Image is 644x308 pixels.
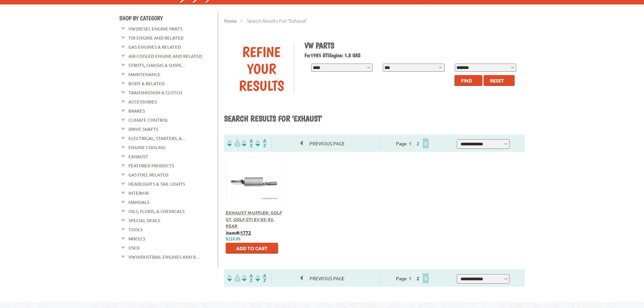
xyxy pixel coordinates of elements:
[128,189,149,197] a: Interior
[128,243,140,252] a: Used
[226,237,240,241] span: $119.95
[415,275,421,281] a: 2
[254,274,268,282] img: Sort by Sales Rank
[490,77,504,84] span: Reset
[128,33,183,42] a: TDI Engine and Related
[128,143,166,152] a: Engine Cooling
[303,273,351,283] span: Previous Page
[407,140,413,146] a: 1
[407,275,413,281] a: 1
[240,230,251,236] u: 1772
[461,77,472,84] span: Find
[227,139,241,147] img: filterpricelow.svg
[300,140,351,146] a: Previous Page
[128,234,145,243] a: Wheels
[304,41,520,50] h1: VW Parts
[241,274,254,282] img: Sort by Headline
[128,24,182,33] a: VW Diesel Engine Parts
[224,18,237,24] a: Home
[128,79,165,88] a: Body & Related
[226,243,278,254] button: Add to Cart
[303,138,351,148] span: Previous Page
[380,138,445,149] div: Page
[229,43,294,94] div: Refine Your Results
[128,61,185,70] a: Struts, Chassis & Suspe...
[128,207,184,216] a: Oils, Fluids, & Chemicals
[304,52,520,58] h2: 1985 GTI
[128,225,143,234] a: Tools
[128,116,168,124] a: Climate Control
[128,43,181,51] a: Gas Engines & Related
[128,161,174,170] a: Featured Products
[128,134,185,143] a: Electrical, Starters, &...
[423,138,429,148] span: 3
[300,275,351,281] a: Previous Page
[128,253,199,261] a: VW Industrial Engines and R...
[254,139,268,147] img: Sort by Sales Rank
[247,18,307,24] span: Search results for: 'exhaust'
[128,180,185,188] a: Headlights & Tail Lights
[226,230,251,236] b: item#:
[241,139,254,147] img: Sort by Headline
[119,15,217,22] h4: Shop By Category
[128,88,182,97] a: Transmission & Clutch
[329,52,361,58] span: Engine: 1.8 GAS
[227,274,241,282] img: filterpricelow.svg
[236,245,268,251] span: Add to Cart
[128,106,145,115] a: Brakes
[224,114,525,124] h1: Search results for 'exhaust'
[226,210,282,229] a: Exhaust Muffler: Golf GT, Golf GTI 8v 85-92, Rear
[128,70,160,79] a: Maintenance
[454,75,482,86] button: Find
[415,140,421,146] a: 2
[128,216,160,225] a: Special Deals
[128,52,202,61] a: Air Cooled Engine and Related
[380,273,445,284] div: Page
[128,198,149,207] a: Manuals
[128,97,157,106] a: Accessories
[128,152,148,161] a: Exhaust
[423,273,429,283] span: 3
[304,52,311,58] span: For
[128,125,158,134] a: Drive Shafts
[128,170,168,179] a: Gas Fuel Related
[484,75,515,86] button: Reset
